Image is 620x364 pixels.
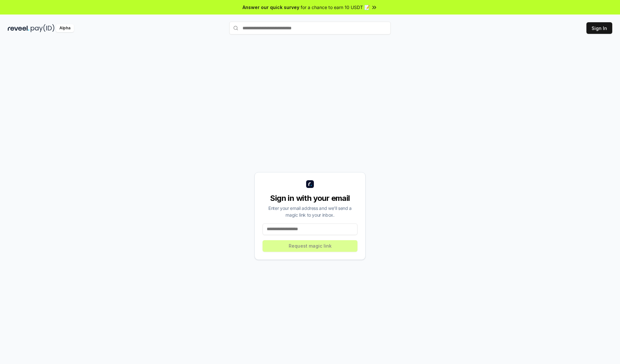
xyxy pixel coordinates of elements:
img: logo_small [306,180,314,188]
span: Answer our quick survey [243,4,299,11]
span: for a chance to earn 10 USDT 📝 [301,4,370,11]
div: Sign in with your email [263,193,357,203]
img: pay_id [31,24,55,32]
button: Sign In [586,22,612,34]
img: reveel_dark [8,24,29,32]
div: Enter your email address and we’ll send a magic link to your inbox. [263,205,357,218]
div: Alpha [56,24,74,32]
